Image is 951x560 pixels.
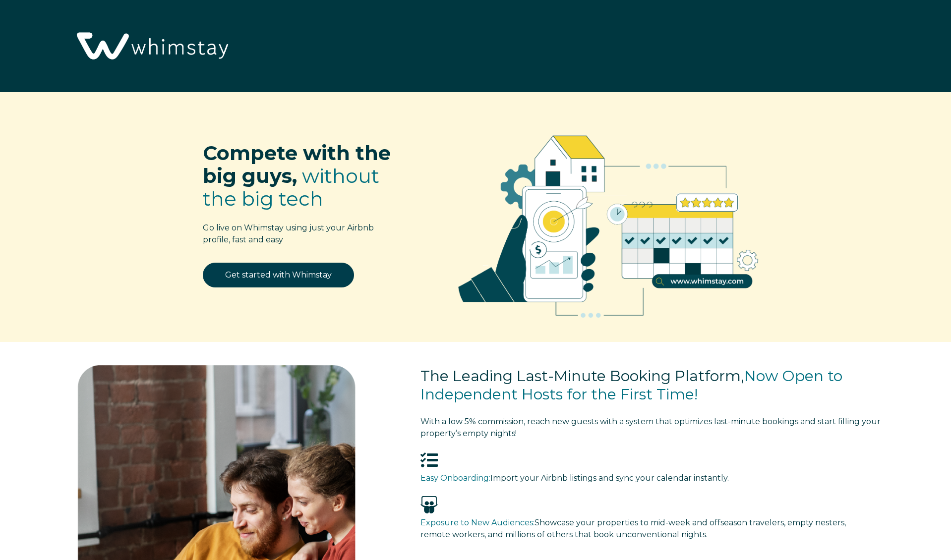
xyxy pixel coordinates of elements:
[420,417,881,438] span: tart filling your property’s empty nights!
[434,107,783,336] img: RBO Ilustrations-02
[420,518,846,539] span: Showcase your properties to mid-week and offseason travelers, empty nesters, remote workers, and ...
[69,5,233,89] img: Whimstay Logo-02 1
[203,223,374,244] span: Go live on Whimstay using just your Airbnb profile, fast and easy
[420,518,535,527] span: Exposure to New Audiences:
[420,367,842,404] span: Now Open to Independent Hosts for the First Time!
[420,417,821,426] span: With a low 5% commission, reach new guests with a system that optimizes last-minute bookings and s
[420,367,744,385] span: The Leading Last-Minute Booking Platform,
[203,141,391,188] span: Compete with the big guys,
[490,473,729,483] span: Import your Airbnb listings and sync your calendar instantly.
[420,473,490,483] span: Easy Onboarding:
[203,263,354,287] a: Get started with Whimstay
[203,164,379,211] span: without the big tech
